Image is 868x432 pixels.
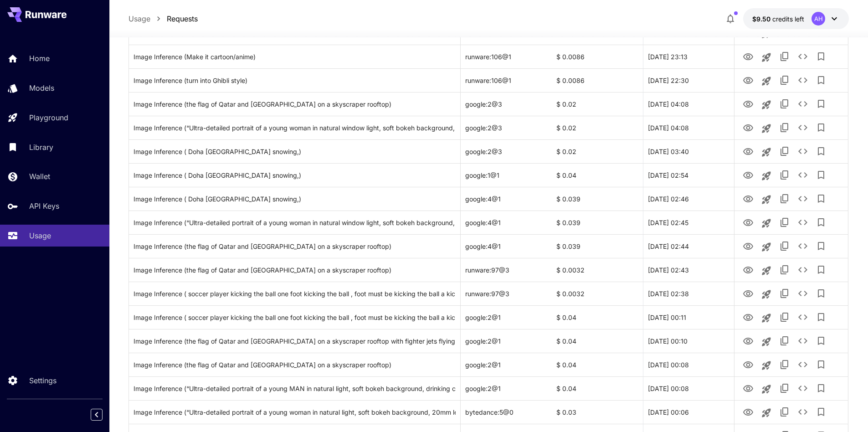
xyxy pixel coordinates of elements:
div: $ 0.0032 [552,282,643,305]
button: Add to library [812,284,830,303]
div: google:2@1 [461,305,552,329]
button: See details [794,237,812,255]
button: See details [794,308,812,326]
div: 19 Sep, 2025 02:38 [643,282,734,305]
button: Launch in playground [757,333,776,351]
button: See details [794,379,812,397]
button: View [739,402,757,421]
div: google:4@1 [461,187,552,211]
button: View [739,118,757,137]
button: Launch in playground [757,356,776,375]
button: Add to library [812,355,830,374]
button: Copy TaskUUID [776,355,794,374]
div: 19 Sep, 2025 23:13 [643,45,734,68]
button: Add to library [812,379,830,397]
button: See details [794,261,812,279]
div: $ 0.04 [552,329,643,353]
button: Add to library [812,261,830,279]
div: 19 Sep, 2025 00:10 [643,329,734,353]
button: View [739,284,757,303]
div: google:2@3 [461,116,552,139]
p: Wallet [29,171,50,182]
div: runware:106@1 [461,45,552,68]
div: $ 0.02 [552,92,643,116]
button: Launch in playground [757,285,776,303]
div: google:4@1 [461,234,552,258]
nav: breadcrumb [128,13,198,24]
button: Copy TaskUUID [776,213,794,231]
div: Click to copy prompt [134,235,456,258]
div: 19 Sep, 2025 00:06 [643,400,734,424]
button: Launch in playground [757,380,776,398]
button: View [739,237,757,255]
p: Usage [128,13,150,24]
button: See details [794,118,812,137]
div: 19 Sep, 2025 04:08 [643,92,734,116]
div: Click to copy prompt [134,187,456,211]
p: Models [29,82,54,93]
button: Copy TaskUUID [776,142,794,160]
button: Copy TaskUUID [776,332,794,350]
div: google:1@1 [461,163,552,187]
p: Requests [167,13,198,24]
button: View [739,213,757,231]
button: Launch in playground [757,190,776,209]
button: Add to library [812,403,830,421]
button: View [739,189,757,208]
p: API Keys [29,201,59,211]
button: Copy TaskUUID [776,403,794,421]
div: google:2@3 [461,92,552,116]
div: Click to copy prompt [134,258,456,282]
button: Copy TaskUUID [776,284,794,303]
button: Launch in playground [757,167,776,185]
div: Click to copy prompt [134,140,456,163]
button: Copy TaskUUID [776,118,794,137]
div: $ 0.039 [552,234,643,258]
p: Library [29,142,53,153]
button: $9.50235AH [743,8,849,29]
div: $ 0.039 [552,211,643,234]
button: Launch in playground [757,72,776,90]
button: Add to library [812,190,830,208]
button: Copy TaskUUID [776,71,794,89]
div: Click to copy prompt [134,306,456,329]
button: See details [794,332,812,350]
button: Copy TaskUUID [776,166,794,184]
div: 19 Sep, 2025 02:46 [643,187,734,211]
div: 19 Sep, 2025 02:45 [643,211,734,234]
button: See details [794,166,812,184]
button: Copy TaskUUID [776,190,794,208]
div: $ 0.039 [552,187,643,211]
p: Usage [29,230,51,241]
button: See details [794,355,812,374]
button: Copy TaskUUID [776,308,794,326]
button: Launch in playground [757,119,776,138]
div: Click to copy prompt [134,45,456,68]
button: Copy TaskUUID [776,379,794,397]
div: $ 0.02 [552,116,643,139]
button: Add to library [812,213,830,231]
p: Home [29,53,50,64]
button: Add to library [812,47,830,66]
button: Add to library [812,166,830,184]
button: Add to library [812,118,830,137]
button: View [739,142,757,160]
button: View [739,94,757,113]
p: Settings [29,375,56,386]
p: Playground [29,112,68,123]
div: Click to copy prompt [134,69,456,92]
button: Add to library [812,95,830,113]
div: Click to copy prompt [134,211,456,234]
div: 19 Sep, 2025 00:11 [643,305,734,329]
div: Click to copy prompt [134,164,456,187]
button: Launch in playground [757,214,776,232]
button: See details [794,190,812,208]
div: google:2@1 [461,329,552,353]
div: runware:106@1 [461,68,552,92]
div: 19 Sep, 2025 22:30 [643,68,734,92]
button: Add to library [812,71,830,89]
div: Collapse sidebar [98,406,109,423]
button: Add to library [812,332,830,350]
button: Copy TaskUUID [776,95,794,113]
div: 19 Sep, 2025 02:43 [643,258,734,282]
